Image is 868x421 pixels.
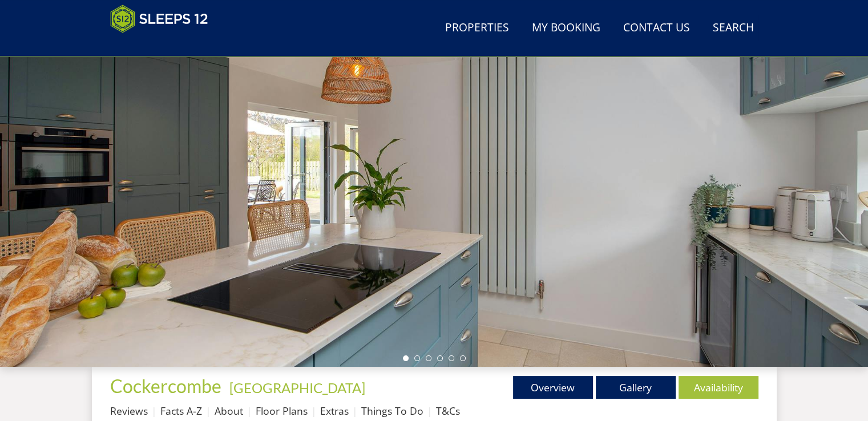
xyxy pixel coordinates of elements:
[619,15,695,41] a: Contact Us
[708,15,758,41] a: Search
[361,404,423,418] a: Things To Do
[160,404,202,418] a: Facts A-Z
[513,376,593,399] a: Overview
[225,379,365,396] span: -
[110,404,148,418] a: Reviews
[110,5,208,33] img: Sleeps 12
[215,404,243,418] a: About
[679,376,758,399] a: Availability
[110,375,221,397] span: Cockercombe
[320,404,349,418] a: Extras
[436,404,460,418] a: T&Cs
[441,15,514,41] a: Properties
[110,375,225,397] a: Cockercombe
[256,404,308,418] a: Floor Plans
[527,15,605,41] a: My Booking
[229,379,365,396] a: [GEOGRAPHIC_DATA]
[596,376,676,399] a: Gallery
[104,40,224,50] iframe: Customer reviews powered by Trustpilot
